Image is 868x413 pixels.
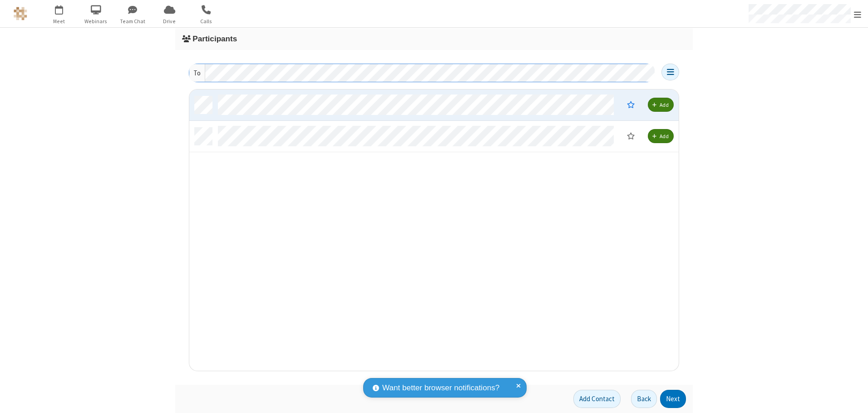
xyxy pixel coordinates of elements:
[14,7,27,20] img: QA Selenium DO NOT DELETE OR CHANGE
[660,101,669,108] span: Add
[79,17,113,25] span: Webinars
[621,97,641,112] button: Moderator
[189,17,223,25] span: Calls
[579,394,615,403] span: Add Contact
[573,390,621,408] button: Add Contact
[648,129,674,143] button: Add
[153,17,187,25] span: Drive
[660,390,686,408] button: Next
[631,390,657,408] button: Back
[661,64,679,80] button: Open menu
[189,64,205,82] div: To
[621,128,641,144] button: Moderator
[845,389,861,407] iframe: Chat
[382,382,499,394] span: Want better browser notifications?
[648,98,674,112] button: Add
[660,133,669,139] span: Add
[189,90,680,372] div: grid
[116,17,150,25] span: Team Chat
[42,17,76,25] span: Meet
[182,35,686,43] h3: Participants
